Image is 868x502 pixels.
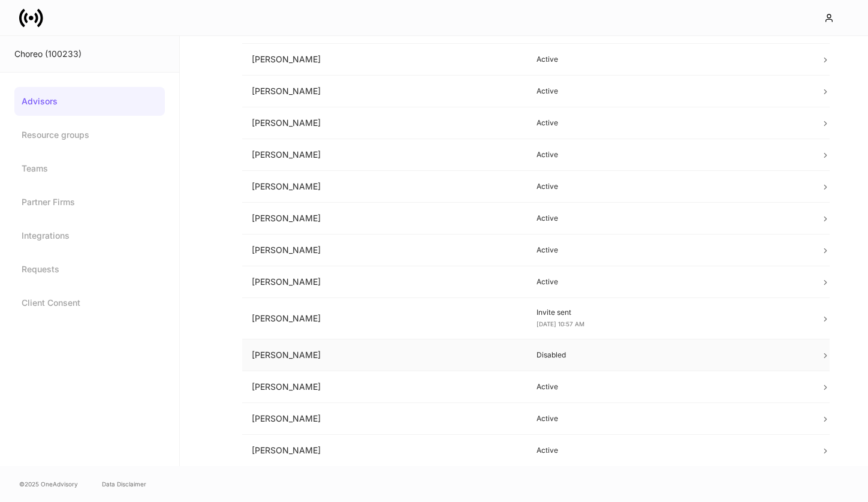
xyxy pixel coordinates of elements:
td: [PERSON_NAME] [242,76,527,107]
td: [PERSON_NAME] [242,298,527,339]
p: Disabled [537,350,802,360]
p: Active [537,118,802,128]
td: [PERSON_NAME] [242,203,527,235]
p: Active [537,86,802,96]
td: [PERSON_NAME] [242,107,527,139]
p: Active [537,182,802,191]
span: © 2025 OneAdvisory [19,479,78,489]
a: Data Disclaimer [102,479,146,489]
p: Active [537,55,802,64]
a: Teams [14,154,165,183]
p: Active [537,382,802,392]
a: Partner Firms [14,188,165,217]
p: Active [537,214,802,223]
td: [PERSON_NAME] [242,235,527,266]
a: Client Consent [14,288,165,317]
td: [PERSON_NAME] [242,266,527,298]
td: [PERSON_NAME] [242,371,527,403]
a: Integrations [14,221,165,250]
a: Advisors [14,87,165,116]
td: [PERSON_NAME] [242,139,527,171]
p: Active [537,446,802,455]
a: Requests [14,255,165,284]
div: Choreo (100233) [14,48,165,60]
p: Active [537,150,802,160]
td: [PERSON_NAME] [242,44,527,76]
a: Resource groups [14,121,165,149]
span: [DATE] 10:57 AM [537,320,584,327]
p: Active [537,245,802,255]
td: [PERSON_NAME] [242,403,527,435]
p: Invite sent [537,308,802,317]
p: Active [537,277,802,287]
td: [PERSON_NAME] [242,339,527,371]
td: [PERSON_NAME] [242,435,527,467]
td: [PERSON_NAME] [242,171,527,203]
p: Active [537,414,802,423]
